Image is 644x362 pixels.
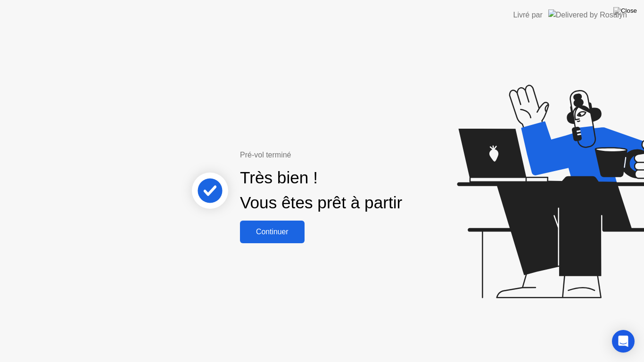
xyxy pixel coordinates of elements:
[613,7,637,15] img: Close
[612,330,635,353] div: Open Intercom Messenger
[548,9,627,20] img: Delivered by Rosalyn
[240,165,402,215] div: Très bien ! Vous êtes prêt à partir
[240,221,305,243] button: Continuer
[513,9,543,21] div: Livré par
[243,228,302,236] div: Continuer
[240,149,435,161] div: Pré-vol terminé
